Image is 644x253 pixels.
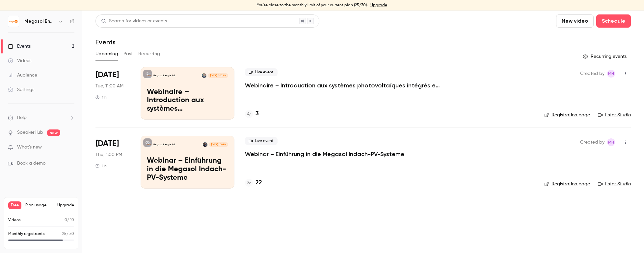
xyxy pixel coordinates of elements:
a: Webinar – Einführung in die Megasol Indach-PV-Systeme [245,150,404,158]
button: Upcoming [95,49,118,59]
h6: Megasol Energie AG [24,18,55,25]
a: Webinaire – Introduction aux systèmes photovoltaïques intégrés en toiture MegasolMegasol Energie ... [141,67,234,120]
a: Webinar – Einführung in die Megasol Indach-PV-SystemeMegasol Energie AGDardan Arifaj[DATE] 1:00 P... [141,136,234,188]
span: Created by [580,138,604,146]
button: Recurring events [580,51,631,62]
img: Yves Koch [202,73,206,78]
li: help-dropdown-opener [8,114,74,121]
span: Martina Hickethier [607,70,615,78]
span: [DATE] [95,70,119,80]
a: Enter Studio [598,112,631,118]
span: Book a demo [17,160,45,167]
a: Registration page [544,112,590,118]
div: Videos [8,57,31,64]
div: 1 h [95,163,107,169]
p: / 10 [65,217,74,223]
span: Plan usage [25,203,53,208]
span: [DATE] [95,138,119,149]
span: Tue, 11:00 AM [95,83,123,89]
div: Sep 9 Tue, 11:00 AM (Europe/Zurich) [95,67,130,120]
span: [DATE] 11:00 AM [208,73,228,78]
button: New video [556,14,594,28]
span: 0 [65,218,67,222]
p: Webinaire – Introduction aux systèmes photovoltaïques intégrés en toiture Megasol [147,88,228,113]
h4: 3 [255,109,259,118]
p: / 30 [62,231,74,237]
span: Martina Hickethier [607,138,615,146]
span: MH [608,138,614,146]
img: Megasol Energie AG [8,16,19,27]
a: 22 [245,178,262,187]
img: Dardan Arifaj [203,142,207,147]
p: Videos [8,217,21,223]
span: 25 [62,232,67,236]
button: Recurring [138,49,160,59]
div: Sep 11 Thu, 1:00 PM (Europe/Zurich) [95,136,130,188]
span: Live event [245,68,278,76]
a: Upgrade [370,3,387,8]
div: Settings [8,86,34,93]
a: Registration page [544,181,590,187]
span: Thu, 1:00 PM [95,151,122,158]
div: Events [8,43,31,50]
span: Help [17,114,27,121]
p: Megasol Energie AG [153,74,175,77]
button: Schedule [596,14,631,28]
div: Search for videos or events [101,18,167,25]
div: Audience [8,72,37,79]
span: Live event [245,137,278,145]
a: Enter Studio [598,181,631,187]
span: What's new [17,144,42,151]
a: Webinaire – Introduction aux systèmes photovoltaïques intégrés en toiture Megasol [245,81,443,89]
span: MH [608,70,614,78]
div: 1 h [95,95,107,100]
p: Megasol Energie AG [153,143,175,146]
span: Free [8,201,21,209]
button: Upgrade [57,203,74,208]
p: Monthly registrants [8,231,45,237]
p: Webinar – Einführung in die Megasol Indach-PV-Systeme [147,157,228,182]
a: 3 [245,109,259,118]
span: new [47,129,60,136]
h1: Events [95,38,116,46]
span: [DATE] 1:00 PM [209,142,228,147]
h4: 22 [255,178,262,187]
button: Past [123,49,133,59]
a: SpeakerHub [17,129,43,136]
span: Created by [580,70,604,78]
